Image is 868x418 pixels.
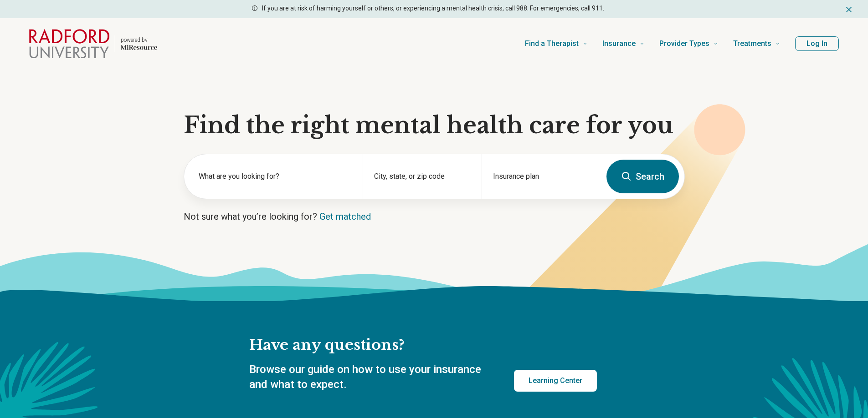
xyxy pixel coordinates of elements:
a: Get matched [319,211,371,222]
a: Home page [29,29,157,58]
p: powered by [121,36,157,44]
label: What are you looking for? [199,171,352,182]
a: Find a Therapist [525,25,588,62]
a: Learning Center [514,370,597,392]
a: Insurance [602,25,645,62]
h1: Find the right mental health care for you [184,112,685,139]
p: Browse our guide on how to use your insurance and what to expect. [249,362,492,393]
button: Search [606,160,679,193]
button: Dismiss [844,4,853,15]
a: Treatments [733,25,781,62]
span: Find a Therapist [525,37,579,50]
button: Log In [795,36,839,51]
span: Provider Types [659,37,709,50]
p: If you are at risk of harming yourself or others, or experiencing a mental health crisis, call 98... [262,4,604,13]
p: Not sure what you’re looking for? [184,210,685,223]
span: Insurance [602,37,636,50]
h2: Have any questions? [249,336,597,355]
span: Treatments [733,37,771,50]
a: Provider Types [659,25,719,62]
